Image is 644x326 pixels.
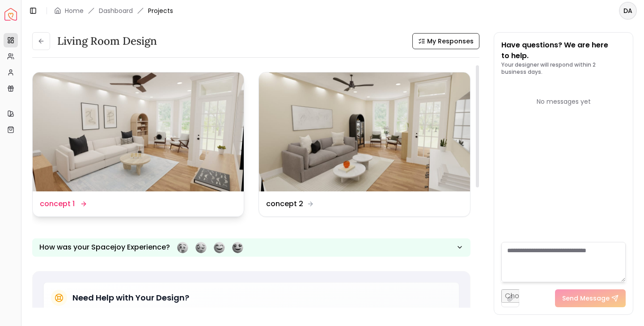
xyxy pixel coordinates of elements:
[501,40,626,61] p: Have questions? We are here to help.
[32,238,470,257] button: How was your Spacejoy Experience?Feeling terribleFeeling badFeeling goodFeeling awesome
[501,61,626,76] p: Your designer will respond within 2 business days.
[266,199,303,209] dd: concept 2
[4,8,17,21] img: Spacejoy Logo
[32,72,244,217] a: concept 1concept 1
[501,97,626,106] div: No messages yet
[54,6,173,15] nav: breadcrumb
[72,292,189,304] h5: Need Help with Your Design?
[39,242,170,253] p: How was your Spacejoy Experience?
[427,37,474,46] span: My Responses
[99,6,133,15] a: Dashboard
[33,72,244,191] img: concept 1
[65,6,84,15] a: Home
[148,6,173,15] span: Projects
[57,34,157,48] h3: Living Room design
[259,72,470,191] img: concept 2
[412,33,479,49] button: My Responses
[619,2,637,20] button: DA
[40,199,75,209] dd: concept 1
[4,8,17,21] a: Spacejoy
[620,3,636,19] span: DA
[258,72,470,217] a: concept 2concept 2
